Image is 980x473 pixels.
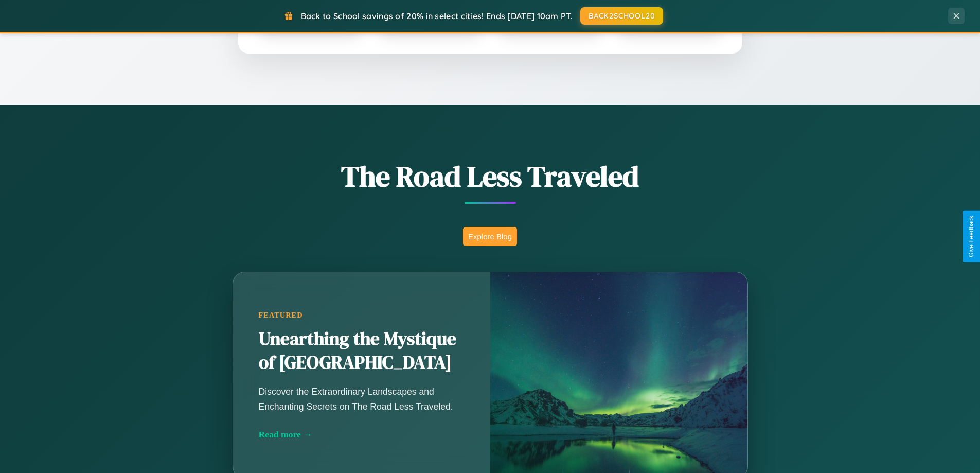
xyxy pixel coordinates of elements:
[968,216,975,257] div: Give Feedback
[259,327,465,375] h2: Unearthing the Mystique of [GEOGRAPHIC_DATA]
[463,227,517,246] button: Explore Blog
[259,384,465,413] p: Discover the Extraordinary Landscapes and Enchanting Secrets on The Road Less Traveled.
[182,156,799,196] h1: The Road Less Traveled
[301,11,573,21] span: Back to School savings of 20% in select cities! Ends [DATE] 10am PT.
[580,7,663,25] button: BACK2SCHOOL20
[259,429,465,440] div: Read more →
[259,311,465,320] div: Featured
